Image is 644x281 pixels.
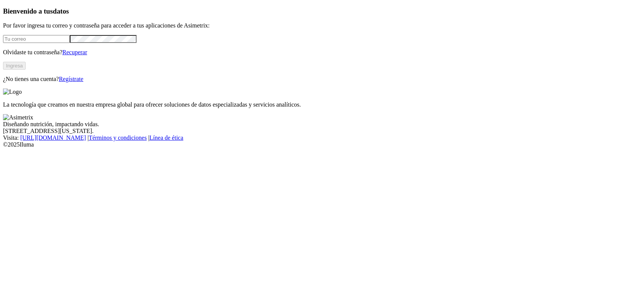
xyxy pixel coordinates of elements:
[3,114,33,121] img: Asimetrix
[149,134,183,141] a: Línea de ética
[62,49,87,55] a: Recuperar
[3,121,641,128] div: Diseñando nutrición, impactando vidas.
[3,141,641,148] div: © 2025 Iluma
[3,62,26,70] button: Ingresa
[3,76,641,82] p: ¿No tienes una cuenta?
[3,134,641,141] div: Visita : | |
[3,22,641,29] p: Por favor ingresa tu correo y contraseña para acceder a tus aplicaciones de Asimetrix:
[3,35,70,43] input: Tu correo
[3,128,641,134] div: [STREET_ADDRESS][US_STATE].
[53,7,69,15] span: datos
[59,76,83,82] a: Regístrate
[3,101,641,108] p: La tecnología que creamos en nuestra empresa global para ofrecer soluciones de datos especializad...
[89,134,147,141] a: Términos y condiciones
[3,89,22,95] img: Logo
[3,49,641,56] p: Olvidaste tu contraseña?
[20,134,86,141] a: [URL][DOMAIN_NAME]
[3,7,641,15] h3: Bienvenido a tus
